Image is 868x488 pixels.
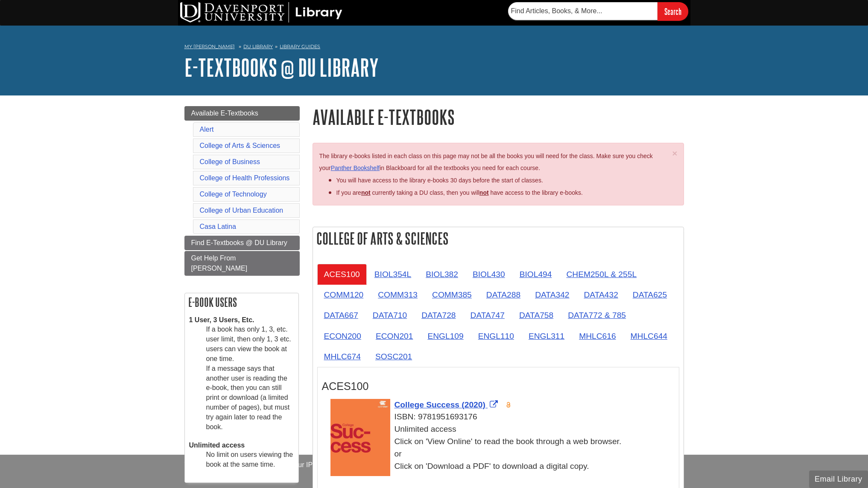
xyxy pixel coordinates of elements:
a: Casa Latina [200,223,236,230]
a: E-Textbooks @ DU Library [184,54,379,81]
a: Link opens in new window [395,400,500,409]
a: DATA772 & 785 [561,305,633,326]
a: Available E-Textbooks [184,106,300,121]
a: ENGL110 [471,326,521,347]
dd: No limit on users viewing the book at the same time. [206,450,294,470]
dt: Unlimited access [189,441,294,450]
a: CHEM250L & 255L [559,264,643,285]
a: DATA342 [528,284,576,305]
a: ECON200 [317,326,368,347]
div: ISBN: 9781951693176 [330,411,675,423]
a: BIOL494 [513,264,559,285]
dt: 1 User, 3 Users, Etc. [189,315,294,325]
a: DATA747 [464,305,511,326]
input: Find Articles, Books, & More... [508,2,658,20]
a: DATA625 [626,284,674,305]
nav: breadcrumb [184,41,684,55]
a: SOSC201 [368,346,419,367]
a: My [PERSON_NAME] [184,43,235,50]
h2: College of Arts & Sciences [313,227,684,250]
input: Search [658,2,688,20]
a: BIOL354L [368,264,418,285]
a: DU Library [243,43,273,49]
button: Email Library [809,471,868,488]
span: × [672,148,677,158]
span: College Success (2020) [395,400,485,409]
a: College of Urban Education [200,207,283,214]
div: Unlimited access Click on 'View Online' to read the book through a web browser. or Click on 'Down... [330,423,675,472]
u: not [479,189,489,196]
span: Available E-Textbooks [191,110,258,117]
dd: If a book has only 1, 3, etc. user limit, then only 1, 3 etc. users can view the book at one time... [206,325,294,432]
strong: not [361,189,371,196]
a: ENGL109 [421,326,470,347]
a: DATA728 [415,305,462,326]
a: Get Help From [PERSON_NAME] [184,251,300,276]
h2: E-book Users [185,293,298,311]
a: DATA667 [317,305,365,326]
span: Find E-Textbooks @ DU Library [191,239,287,246]
a: COMM385 [425,284,479,305]
a: MHLC644 [624,326,674,347]
h3: ACES100 [322,380,675,393]
a: ACES100 [317,264,367,285]
a: ENGL311 [522,326,571,347]
h1: Available E-Textbooks [313,106,684,128]
a: DATA432 [577,284,625,305]
a: DATA758 [512,305,560,326]
a: BIOL430 [466,264,512,285]
a: College of Health Professions [200,174,290,182]
a: College of Arts & Sciences [200,142,281,149]
img: Cover Art [330,399,390,476]
span: If you are currently taking a DU class, then you will have access to the library e-books. [336,189,583,196]
a: Find E-Textbooks @ DU Library [184,236,300,250]
a: DATA288 [479,284,527,305]
a: Library Guides [280,43,320,49]
a: ECON201 [369,326,420,347]
a: BIOL382 [419,264,465,285]
img: Open Access [506,401,512,408]
a: College of Technology [200,191,267,198]
a: DATA710 [366,305,414,326]
a: COMM120 [317,284,371,305]
span: The library e-books listed in each class on this page may not be all the books you will need for ... [319,153,653,172]
img: DU Library [180,2,342,23]
button: Close [672,149,677,158]
span: Get Help From [PERSON_NAME] [191,254,248,272]
a: COMM313 [371,284,424,305]
a: Panther Bookshelf [331,165,380,171]
a: MHLC616 [572,326,623,347]
form: Searches DU Library's articles, books, and more [508,2,688,20]
a: MHLC674 [317,346,368,367]
a: Alert [200,126,214,133]
span: You will have access to the library e-books 30 days before the start of classes. [336,177,543,184]
a: College of Business [200,158,260,165]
